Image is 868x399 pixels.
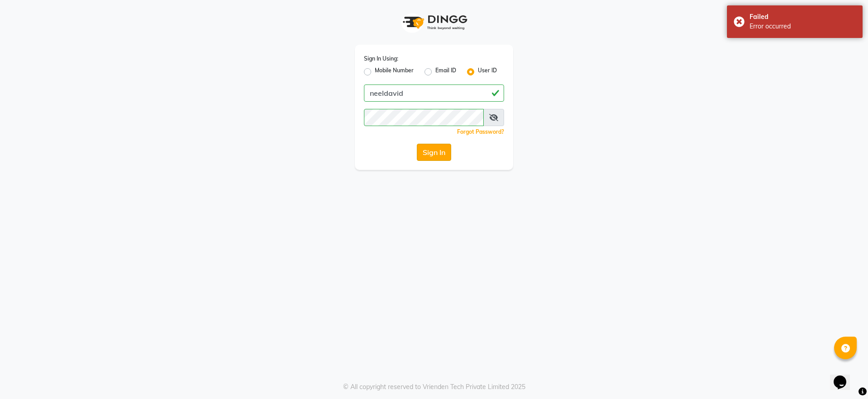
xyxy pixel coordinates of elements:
div: Failed [750,12,856,22]
a: Forgot Password? [457,128,504,135]
label: Sign In Using: [364,55,398,63]
input: Username [364,109,484,126]
label: Mobile Number [375,66,414,77]
input: Username [364,84,504,102]
label: User ID [478,66,497,77]
iframe: chat widget [830,363,859,390]
div: Error occurred [750,22,856,31]
img: logo1.svg [398,9,470,36]
button: Sign In [417,144,451,161]
label: Email ID [435,66,456,77]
